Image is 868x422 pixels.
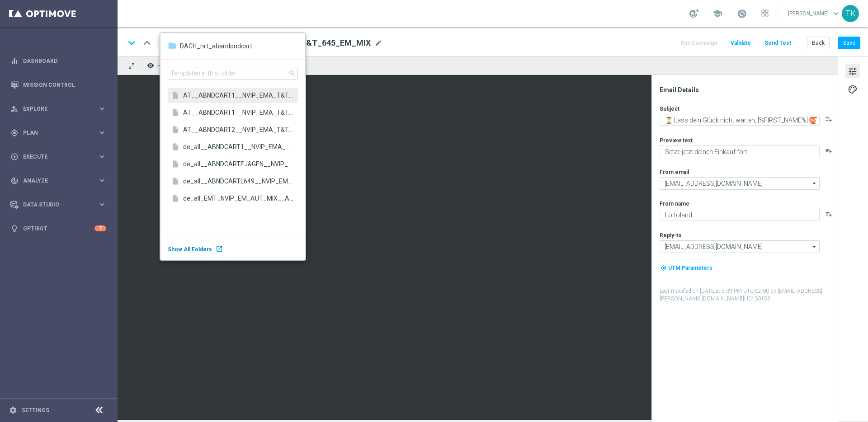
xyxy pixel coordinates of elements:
[10,49,106,73] div: Dashboard
[825,147,832,155] button: playlist_add
[838,37,860,49] button: Save
[98,104,106,113] i: keyboard_arrow_right
[9,406,17,414] i: settings
[660,287,837,303] label: Last modified on [DATE] at 5:39 PM UTC-02:00 by [EMAIL_ADDRESS][PERSON_NAME][DOMAIN_NAME]
[168,191,298,206] a: insert_drive_file de_all_EMT_NVIP_EM_AUT_MIX__ABN_CART_CONDITIONAL
[183,125,293,134] span: AT__ABNDCART2__NVIP_EMA_T&T_LT
[10,81,107,89] button: Mission Control
[660,265,667,271] i: my_location
[147,62,154,69] i: remove_red_eye
[168,139,298,155] a: insert_drive_file de_all__ABNDCART1__NVIP_EMA_T&T_MIX
[23,73,106,97] a: Mission Control
[171,160,179,168] div: insert_drive_file
[10,129,107,136] div: gps_fixed Plan keyboard_arrow_right
[98,152,106,161] i: keyboard_arrow_right
[10,225,19,233] i: lightbulb
[183,194,293,202] span: de_all_EMT_NVIP_EM_AUT_MIX__ABN_CART_CONDITIONAL
[744,295,770,302] span: | ID: 30153
[10,57,107,65] div: equalizer Dashboard
[712,9,722,19] span: school
[10,105,19,113] i: person_search
[183,159,293,168] span: de_all__ABNDCARTEJ&GEN__NVIP_EMA_T&T_MIX
[660,169,689,176] label: From email
[10,177,107,184] button: track_changes Analyze keyboard_arrow_right
[23,106,98,112] span: Explore
[168,67,298,80] input: Templates in this folder
[168,245,225,253] a: Show All Folders launch
[845,64,860,78] button: tune
[23,130,98,136] span: Plan
[825,116,832,123] button: playlist_add
[10,216,106,240] div: Optibot
[763,37,793,49] button: Send Test
[216,245,223,253] div: launch
[668,265,712,271] span: UTM Parameters
[831,9,841,19] span: keyboard_arrow_down
[168,173,298,189] a: insert_drive_file de_all__ABNDCARTL649__NVIP_EMA_T&T_MIX
[23,202,98,207] span: Data Studio
[660,263,713,273] button: my_location UTM Parameters
[660,240,820,253] input: Select
[10,105,98,113] div: Explore
[98,200,106,209] i: keyboard_arrow_right
[10,201,98,209] div: Data Studio
[23,178,98,183] span: Analyze
[145,60,181,71] button: remove_red_eye Preview
[10,153,98,161] div: Execute
[183,177,293,185] span: de_all__ABNDCARTL649__NVIP_EMA_T&T_MIX
[10,201,107,208] button: Data Studio keyboard_arrow_right
[98,128,106,137] i: keyboard_arrow_right
[845,82,860,96] button: palette
[842,5,859,22] div: TK
[660,177,820,190] input: Select
[168,105,298,120] a: insert_drive_file AT__ABNDCART1__NVIP_EMA_T&T_MIX
[807,37,830,49] button: Back
[10,57,19,65] i: equalizer
[10,73,106,97] div: Mission Control
[729,37,752,49] button: Validate
[171,177,179,185] div: insert_drive_file
[10,105,107,113] button: person_search Explore keyboard_arrow_right
[23,49,106,73] a: Dashboard
[171,108,179,117] div: insert_drive_file
[10,129,98,137] div: Plan
[168,40,177,51] div: folder
[168,122,298,137] a: insert_drive_file AT__ABNDCART2__NVIP_EMA_T&T_LT
[660,86,837,94] div: Email Details
[183,108,293,117] span: AT__ABNDCART1__NVIP_EMA_T&T_MIX
[125,36,138,50] i: keyboard_arrow_down
[22,408,49,413] a: Settings
[171,194,179,202] div: insert_drive_file
[183,91,293,99] span: AT__ABNDCART1__NVIP_EMA_T&T_645_EM_MIX
[848,66,858,77] span: tune
[171,143,179,151] div: insert_drive_file
[171,91,179,99] div: insert_drive_file
[810,241,819,253] i: arrow_drop_down
[660,200,689,207] label: From name
[180,42,252,50] span: DACH_nrt_abandondcart
[825,211,832,218] button: playlist_add
[157,63,177,69] span: Preview
[374,39,382,47] span: mode_edit
[848,84,858,95] span: palette
[10,225,107,232] button: lightbulb Optibot 7
[98,176,106,185] i: keyboard_arrow_right
[787,7,842,20] a: [PERSON_NAME]keyboard_arrow_down
[183,142,293,151] span: de_all__ABNDCART1__NVIP_EMA_T&T_MIX
[288,70,296,77] span: search
[23,154,98,159] span: Execute
[660,137,693,144] label: Preview text
[660,232,682,239] label: Reply-to
[10,153,107,160] button: play_circle_outline Execute keyboard_arrow_right
[94,225,106,231] div: 7
[168,156,298,172] a: insert_drive_file de_all__ABNDCARTEJ&GEN__NVIP_EMA_T&T_MIX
